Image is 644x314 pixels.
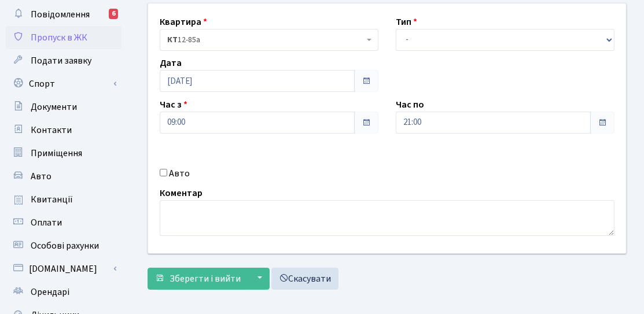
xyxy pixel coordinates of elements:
[169,167,190,180] label: Авто
[31,286,69,298] span: Орендарі
[31,8,90,21] span: Повідомлення
[6,3,122,26] a: Повідомлення6
[6,280,122,304] a: Орендарі
[6,257,122,280] a: [DOMAIN_NAME]
[6,142,122,165] a: Приміщення
[6,95,122,119] a: Документи
[6,188,122,211] a: Квитанції
[160,98,187,112] label: Час з
[31,54,91,67] span: Подати заявку
[31,124,72,136] span: Контакти
[6,49,122,72] a: Подати заявку
[271,268,338,290] a: Скасувати
[6,234,122,257] a: Особові рахунки
[6,72,122,95] a: Спорт
[6,165,122,188] a: Авто
[31,216,62,229] span: Оплати
[6,211,122,234] a: Оплати
[160,29,378,51] span: <b>КТ</b>&nbsp;&nbsp;&nbsp;&nbsp;12-85а
[167,34,178,46] b: КТ
[396,15,417,29] label: Тип
[31,193,73,206] span: Квитанції
[6,119,122,142] a: Контакти
[396,98,424,112] label: Час по
[6,26,122,49] a: Пропуск в ЖК
[160,56,182,70] label: Дата
[31,147,82,160] span: Приміщення
[160,15,207,29] label: Квартира
[31,31,87,44] span: Пропуск в ЖК
[31,239,99,252] span: Особові рахунки
[31,170,51,183] span: Авто
[109,9,118,19] div: 6
[160,186,203,200] label: Коментар
[167,34,364,46] span: <b>КТ</b>&nbsp;&nbsp;&nbsp;&nbsp;12-85а
[148,268,248,290] button: Зберегти і вийти
[31,101,77,113] span: Документи
[170,272,241,285] span: Зберегти і вийти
